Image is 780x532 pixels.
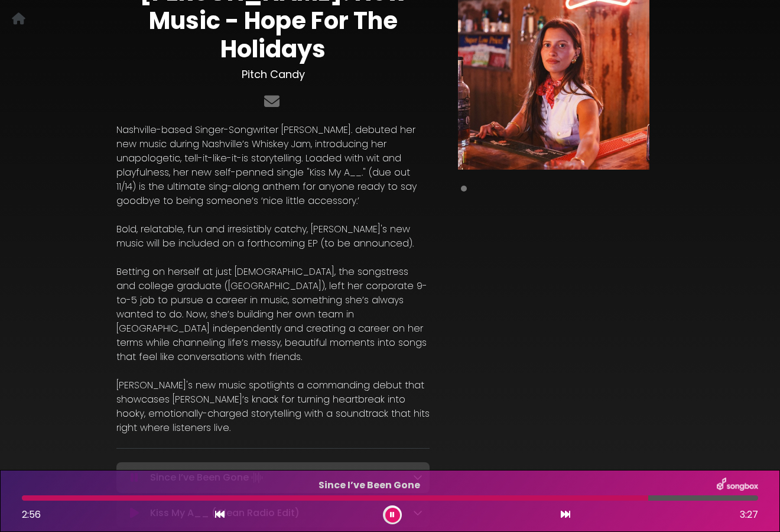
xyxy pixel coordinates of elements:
[249,469,265,486] img: waveform4.gif
[116,68,430,81] h3: Pitch Candy
[22,478,717,492] p: Since I’ve Been Gone
[717,478,758,493] img: songbox-logo-white.png
[116,123,430,208] p: Nashville-based Singer-Songwriter [PERSON_NAME]. debuted her new music during Nashville’s Whiskey...
[116,265,430,364] p: Betting on herself at just [DEMOGRAPHIC_DATA], the songstress and college graduate ([GEOGRAPHIC_D...
[116,378,430,435] p: [PERSON_NAME]'s new music spotlights a commanding debut that showcases [PERSON_NAME]’s knack for ...
[22,508,41,521] span: 2:56
[740,508,758,522] span: 3:27
[150,469,413,486] p: Since I’ve Been Gone
[116,222,430,251] p: Bold, relatable, fun and irresistibly catchy, [PERSON_NAME]'s new music will be included on a for...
